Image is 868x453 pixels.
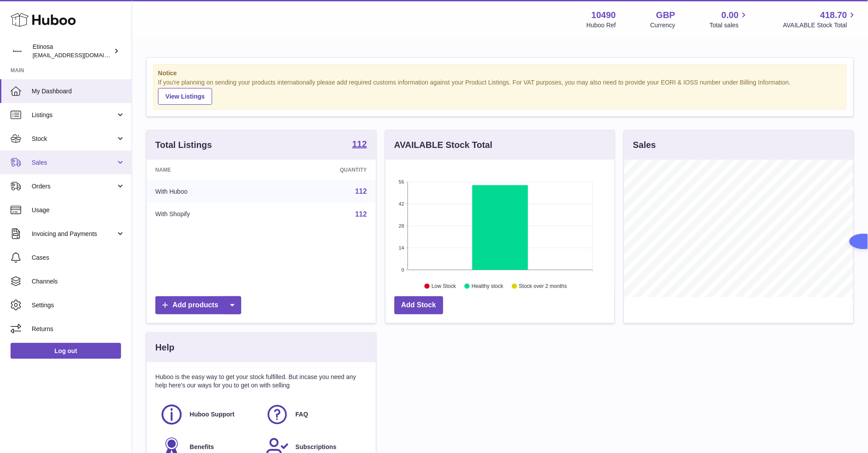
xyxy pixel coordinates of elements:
[155,296,241,314] a: Add products
[32,87,125,96] span: My Dashboard
[147,160,270,180] th: Name
[656,9,675,21] strong: GBP
[158,88,212,105] a: View Listings
[32,206,125,214] span: Usage
[394,296,443,314] a: Add Stock
[399,179,404,184] text: 56
[158,69,842,77] strong: Notice
[32,254,125,262] span: Cases
[32,158,116,167] span: Sales
[32,230,116,238] span: Invoicing and Payments
[147,203,270,226] td: With Shopify
[265,403,362,427] a: FAQ
[32,182,116,191] span: Orders
[352,140,367,148] strong: 112
[472,283,504,289] text: Healthy stock
[710,9,749,29] a: 0.00 Total sales
[158,78,842,105] div: If you're planning on sending your products internationally please add required customs informati...
[32,135,116,143] span: Stock
[11,44,24,58] img: Wolphuk@gmail.com
[399,201,404,206] text: 42
[32,325,125,333] span: Returns
[587,21,616,29] div: Huboo Ref
[394,139,493,151] h3: AVAILABLE Stock Total
[710,21,749,29] span: Total sales
[355,210,367,218] a: 112
[32,111,116,119] span: Listings
[401,267,404,273] text: 0
[147,180,270,203] td: With Huboo
[399,245,404,250] text: 14
[32,277,125,286] span: Channels
[633,139,656,151] h3: Sales
[783,9,857,29] a: 418.70 AVAILABLE Stock Total
[352,140,367,150] a: 112
[33,43,112,59] div: Etinosa
[295,410,308,419] span: FAQ
[651,21,676,29] div: Currency
[519,283,567,289] text: Stock over 2 months
[399,223,404,228] text: 28
[155,373,367,390] p: Huboo is the easy way to get your stock fulfilled. But incase you need any help here's our ways f...
[155,342,174,354] h3: Help
[355,188,367,195] a: 112
[295,443,336,451] span: Subscriptions
[155,139,212,151] h3: Total Listings
[820,9,847,21] span: 418.70
[190,410,235,419] span: Huboo Support
[160,403,257,427] a: Huboo Support
[32,301,125,309] span: Settings
[432,283,456,289] text: Low Stock
[592,9,616,21] strong: 10490
[190,443,214,451] span: Benefits
[722,9,739,21] span: 0.00
[11,343,121,359] a: Log out
[33,52,129,59] span: [EMAIL_ADDRESS][DOMAIN_NAME]
[783,21,857,29] span: AVAILABLE Stock Total
[270,160,376,180] th: Quantity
